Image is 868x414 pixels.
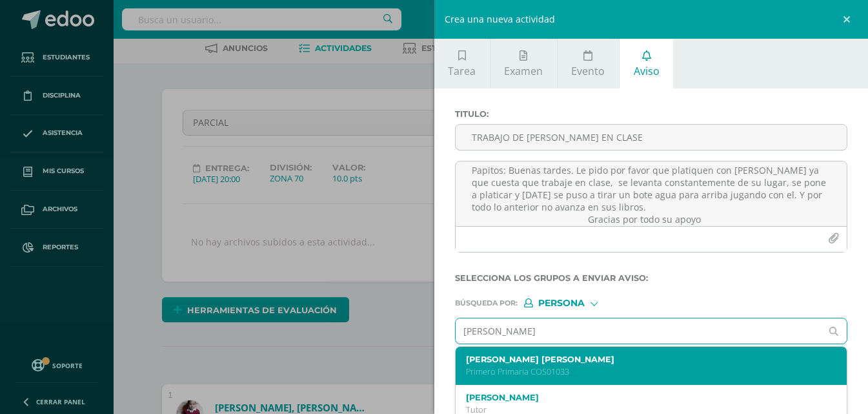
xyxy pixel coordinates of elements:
[504,64,543,78] span: Examen
[456,161,847,226] textarea: Papitos: Buenas tardes. Le pido por favor que platiquen con [PERSON_NAME] ya que cuesta que traba...
[634,64,660,78] span: Aviso
[571,64,605,78] span: Evento
[456,125,847,150] input: Titulo
[490,39,557,88] a: Examen
[448,64,476,78] span: Tarea
[558,39,619,88] a: Evento
[620,39,673,88] a: Aviso
[466,366,821,377] p: Primero Primaria COS01033
[538,300,585,307] span: Persona
[455,273,848,283] label: Selecciona los grupos a enviar aviso :
[455,109,848,119] label: Titulo :
[434,39,490,88] a: Tarea
[466,393,821,402] label: [PERSON_NAME]
[466,355,821,364] label: [PERSON_NAME] [PERSON_NAME]
[455,300,518,307] span: Búsqueda por :
[524,298,621,307] div: [object Object]
[456,318,822,344] input: Ej. Mario Galindo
